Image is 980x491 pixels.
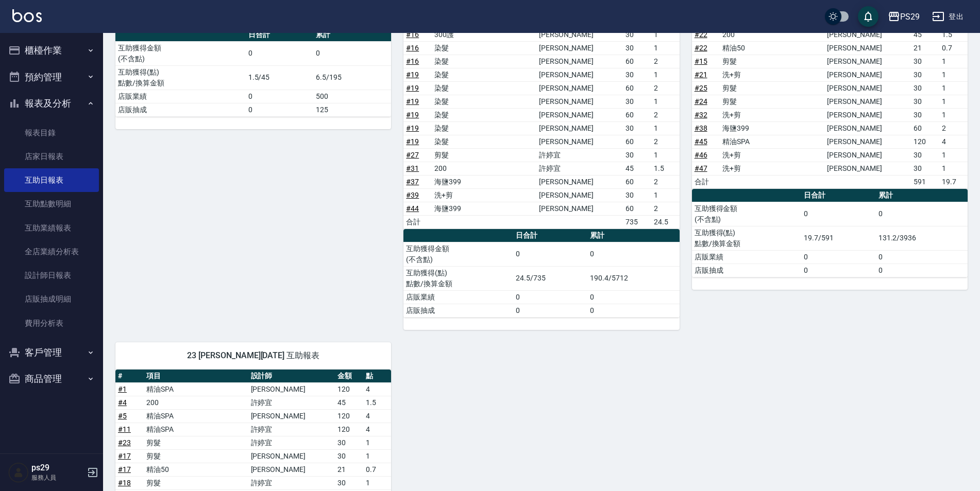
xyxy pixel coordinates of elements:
a: 互助業績報表 [4,216,99,240]
img: Logo [12,9,42,22]
h5: ps29 [31,463,84,473]
button: 預約管理 [4,64,99,91]
td: 1 [939,81,968,95]
td: 1 [939,108,968,121]
td: 30 [911,95,939,108]
td: 0 [587,290,679,304]
a: #19 [406,97,419,106]
a: #45 [695,137,707,146]
a: #18 [118,479,131,487]
td: 0 [876,264,968,277]
button: 商品管理 [4,365,99,392]
td: 合計 [403,215,432,229]
td: 剪髮 [720,81,824,95]
a: #16 [406,57,419,65]
td: 19.7/591 [801,226,875,250]
td: [PERSON_NAME] [536,55,623,68]
a: 店販抽成明細 [4,287,99,311]
td: 0 [587,242,679,266]
a: 費用分析表 [4,311,99,335]
td: 0 [801,202,875,226]
a: 全店業績分析表 [4,240,99,264]
a: #24 [695,97,707,106]
a: #46 [695,151,707,159]
td: 店販業績 [403,290,513,304]
th: 累計 [587,229,679,242]
td: 30 [911,162,939,175]
td: 1.5/45 [246,65,313,90]
td: 2 [651,55,680,68]
td: 2 [651,81,680,95]
td: [PERSON_NAME] [536,202,623,215]
td: 0 [801,250,875,264]
td: 1 [651,188,680,202]
button: PS29 [884,6,924,27]
td: 1 [651,68,680,81]
td: [PERSON_NAME] [536,68,623,81]
td: 海鹽399 [432,202,536,215]
td: 剪髮 [144,436,248,449]
td: 剪髮 [144,476,248,489]
td: 0 [513,242,587,266]
th: 金額 [335,370,363,383]
td: [PERSON_NAME] [536,121,623,135]
td: 1 [651,95,680,108]
td: 精油50 [144,463,248,476]
td: 互助獲得(點) 點數/換算金額 [115,65,246,90]
td: 30 [911,108,939,121]
td: 0 [313,41,391,65]
td: 21 [335,463,363,476]
td: 店販抽成 [403,304,513,317]
a: #17 [118,452,131,460]
td: 0 [801,264,875,277]
td: 0.7 [939,41,968,55]
td: [PERSON_NAME] [536,41,623,55]
td: 1 [651,121,680,135]
td: 2 [651,135,680,148]
td: 2 [651,108,680,121]
td: [PERSON_NAME] [824,135,911,148]
table: a dense table [403,229,679,318]
td: [PERSON_NAME] [536,188,623,202]
td: [PERSON_NAME] [248,463,335,476]
td: 30 [911,68,939,81]
a: #17 [118,465,131,474]
th: 累計 [313,28,391,42]
a: #31 [406,164,419,172]
td: [PERSON_NAME] [824,148,911,162]
a: #25 [695,84,707,92]
a: #37 [406,178,419,186]
td: 120 [335,382,363,396]
td: 1.5 [651,162,680,175]
td: 海鹽399 [432,175,536,188]
td: 洗+剪 [720,162,824,175]
a: 互助點數明細 [4,192,99,216]
td: 4 [363,409,392,423]
td: 海鹽399 [720,121,824,135]
td: 剪髮 [720,55,824,68]
td: 1 [939,162,968,175]
td: 2 [939,121,968,135]
td: 1.5 [939,28,968,41]
a: #44 [406,204,419,213]
td: 120 [911,135,939,148]
td: 互助獲得(點) 點數/換算金額 [403,266,513,290]
td: 許婷宜 [248,436,335,449]
td: 200 [432,162,536,175]
td: 洗+剪 [720,148,824,162]
a: #11 [118,425,131,433]
td: 500 [313,90,391,103]
td: 洗+剪 [720,68,824,81]
td: 剪髮 [144,449,248,463]
td: [PERSON_NAME] [536,135,623,148]
td: 0 [246,41,313,65]
button: 報表及分析 [4,90,99,117]
td: 19.7 [939,175,968,188]
th: 點 [363,370,392,383]
a: #16 [406,44,419,52]
td: 1 [939,148,968,162]
td: [PERSON_NAME] [248,449,335,463]
img: Person [8,462,29,483]
td: 精油SPA [720,135,824,148]
td: [PERSON_NAME] [824,108,911,121]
